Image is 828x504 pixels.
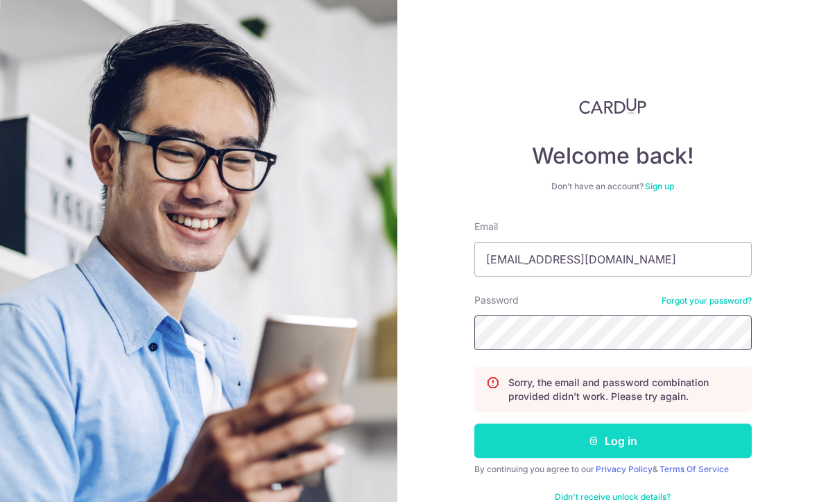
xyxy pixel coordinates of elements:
[474,183,752,194] div: Don’t have an account?
[579,100,647,116] img: CardUp Logo
[662,297,752,309] a: Forgot your password?
[474,244,752,279] input: Enter your Email
[645,183,674,193] a: Sign up
[659,466,729,476] a: Terms Of Service
[474,144,752,172] h4: Welcome back!
[474,295,519,309] label: Password
[474,466,752,477] div: By continuing you agree to our &
[474,222,498,236] label: Email
[508,378,740,406] p: Sorry, the email and password combination provided didn't work. Please try again.
[596,466,653,476] a: Privacy Policy
[474,426,752,460] button: Log in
